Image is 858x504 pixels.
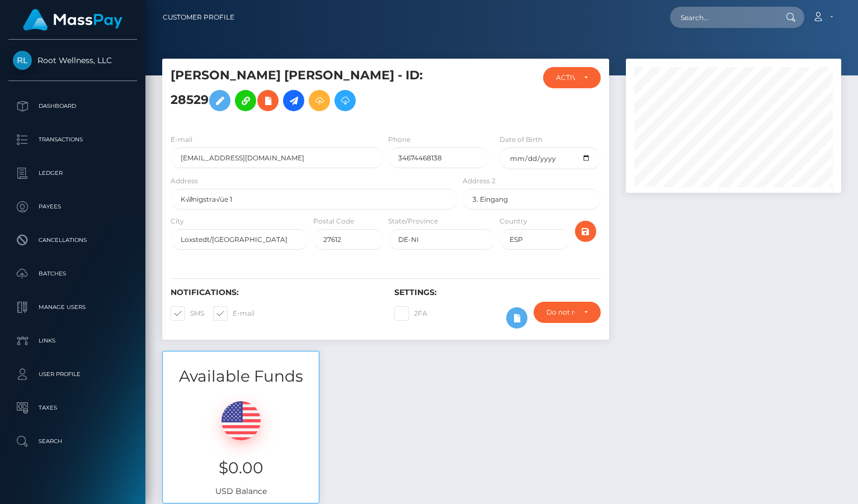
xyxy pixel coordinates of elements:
div: ACTIVE [556,73,575,82]
a: Search [8,427,137,455]
a: Customer Profile [163,6,234,29]
label: Postal Code [313,216,354,226]
a: User Profile [8,360,137,388]
h6: Notifications: [171,288,378,297]
button: ACTIVE [543,67,601,88]
label: 2FA [394,306,427,321]
label: State/Province [388,216,438,226]
p: Payees [13,198,133,215]
label: E-mail [171,135,192,145]
p: Search [13,433,133,450]
label: Address [171,176,198,186]
p: Ledger [13,165,133,182]
p: User Profile [13,366,133,383]
label: E-mail [213,306,254,321]
a: Manage Users [8,293,137,321]
a: Batches [8,260,137,288]
h6: Settings: [394,288,601,297]
a: Initiate Payout [283,90,304,111]
p: Links [13,332,133,349]
div: Do not require [546,308,575,317]
img: MassPay Logo [23,9,122,31]
p: Dashboard [13,98,133,115]
a: Ledger [8,159,137,187]
label: SMS [171,306,204,321]
h3: Available Funds [163,365,319,387]
a: Taxes [8,394,137,422]
label: City [171,216,184,226]
input: Search... [670,7,775,28]
label: Country [499,216,527,226]
p: Cancellations [13,232,133,249]
div: USD Balance [163,387,319,503]
img: Root Wellness, LLC [13,51,32,70]
p: Taxes [13,400,133,416]
a: Cancellations [8,226,137,254]
h5: [PERSON_NAME] [PERSON_NAME] - ID: 28529 [171,67,452,117]
label: Address 2 [463,176,496,186]
p: Batches [13,265,133,282]
button: Do not require [534,302,601,323]
img: USD.png [221,401,261,440]
h3: $0.00 [171,457,310,479]
a: Dashboard [8,92,137,120]
p: Transactions [13,131,133,148]
a: Payees [8,193,137,221]
p: Manage Users [13,299,133,316]
a: Transactions [8,126,137,154]
span: Root Wellness, LLC [8,55,137,65]
label: Date of Birth [499,135,543,145]
label: Phone [388,135,411,145]
a: Links [8,327,137,355]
